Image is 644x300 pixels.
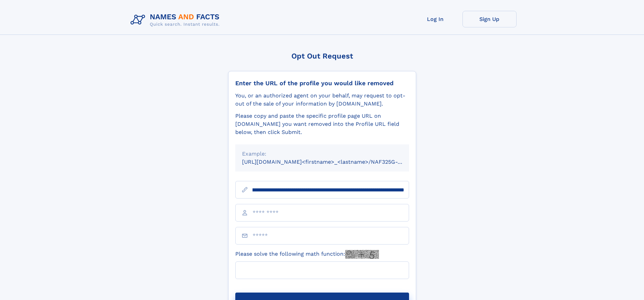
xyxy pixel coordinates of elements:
[408,11,462,27] a: Log In
[462,11,517,27] a: Sign Up
[242,150,402,158] div: Example:
[235,250,379,259] label: Please solve the following math function:
[128,11,225,29] img: Logo Names and Facts
[228,52,416,60] div: Opt Out Request
[242,159,422,165] small: [URL][DOMAIN_NAME]<firstname>_<lastname>/NAF325G-xxxxxxxx
[235,79,409,87] div: Enter the URL of the profile you would like removed
[235,112,409,136] div: Please copy and paste the specific profile page URL on [DOMAIN_NAME] you want removed into the Pr...
[235,92,409,108] div: You, or an authorized agent on your behalf, may request to opt-out of the sale of your informatio...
